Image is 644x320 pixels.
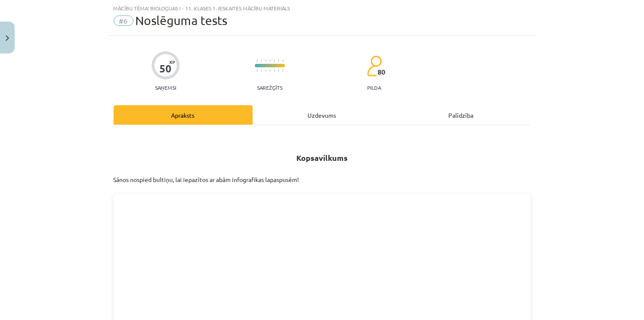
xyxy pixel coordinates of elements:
[378,68,385,76] span: 80
[296,153,348,163] strong: Kopsavilkums
[114,16,133,26] span: #6
[169,60,175,64] span: XP
[265,60,266,62] img: icon-short-line-57e1e144782c952c97e751825c79c345078a6d821885a25fce030b3d8c18986b.svg
[367,85,381,91] p: pilda
[261,60,262,62] img: icon-short-line-57e1e144782c952c97e751825c79c345078a6d821885a25fce030b3d8c18986b.svg
[270,69,270,72] img: icon-short-line-57e1e144782c952c97e751825c79c345078a6d821885a25fce030b3d8c18986b.svg
[270,60,270,62] img: icon-short-line-57e1e144782c952c97e751825c79c345078a6d821885a25fce030b3d8c18986b.svg
[114,175,531,184] p: Sānos nospied bultiņu, lai iepazītos ar abām infografikas lapaspusēm!
[274,60,275,62] img: icon-short-line-57e1e144782c952c97e751825c79c345078a6d821885a25fce030b3d8c18986b.svg
[282,69,283,72] img: icon-short-line-57e1e144782c952c97e751825c79c345078a6d821885a25fce030b3d8c18986b.svg
[114,5,531,11] div: Mācību tēma: Bioloģijas i - 11. klases 1. ieskaites mācību materiāls
[257,69,257,72] img: icon-short-line-57e1e144782c952c97e751825c79c345078a6d821885a25fce030b3d8c18986b.svg
[257,85,282,91] p: Sarežģīts
[253,105,392,125] div: Uzdevums
[152,85,180,91] p: Saņemsi
[257,60,257,62] img: icon-short-line-57e1e144782c952c97e751825c79c345078a6d821885a25fce030b3d8c18986b.svg
[274,69,275,72] img: icon-short-line-57e1e144782c952c97e751825c79c345078a6d821885a25fce030b3d8c18986b.svg
[261,69,262,72] img: icon-short-line-57e1e144782c952c97e751825c79c345078a6d821885a25fce030b3d8c18986b.svg
[278,60,279,62] img: icon-short-line-57e1e144782c952c97e751825c79c345078a6d821885a25fce030b3d8c18986b.svg
[392,105,531,125] div: Palīdzība
[6,35,9,41] img: icon-close-lesson-0947bae3869378f0d4975bcd49f059093ad1ed9edebbc8119c70593378902aed.svg
[265,69,266,72] img: icon-short-line-57e1e144782c952c97e751825c79c345078a6d821885a25fce030b3d8c18986b.svg
[278,69,279,72] img: icon-short-line-57e1e144782c952c97e751825c79c345078a6d821885a25fce030b3d8c18986b.svg
[114,105,253,125] div: Apraksts
[159,63,171,75] div: 50
[136,13,228,28] span: Noslēguma tests
[282,60,283,62] img: icon-short-line-57e1e144782c952c97e751825c79c345078a6d821885a25fce030b3d8c18986b.svg
[367,55,382,77] img: students-c634bb4e5e11cddfef0936a35e636f08e4e9abd3cc4e673bd6f9a4125e45ecb1.svg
